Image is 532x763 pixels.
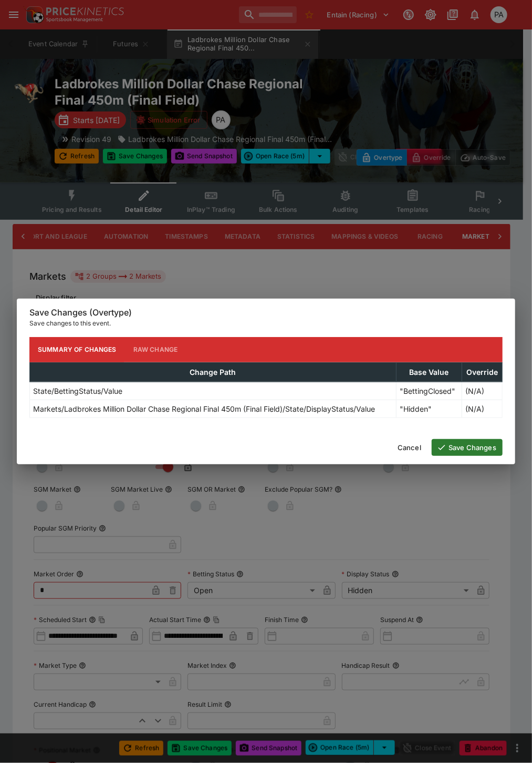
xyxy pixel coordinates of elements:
button: Summary of Changes [29,337,125,362]
button: Save Changes [432,439,503,456]
td: "Hidden" [397,400,462,418]
td: (N/A) [462,382,503,400]
p: State/BettingStatus/Value [33,385,122,396]
button: Cancel [391,439,427,456]
td: "BettingClosed" [397,382,462,400]
td: (N/A) [462,400,503,418]
button: Raw Change [125,337,186,362]
p: Markets/Ladbrokes Million Dollar Chase Regional Final 450m (Final Field)/State/DisplayStatus/Value [33,403,375,414]
th: Change Path [30,362,397,382]
p: Save changes to this event. [29,318,503,329]
h6: Save Changes (Overtype) [29,307,503,318]
th: Base Value [397,362,462,382]
th: Override [462,362,503,382]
